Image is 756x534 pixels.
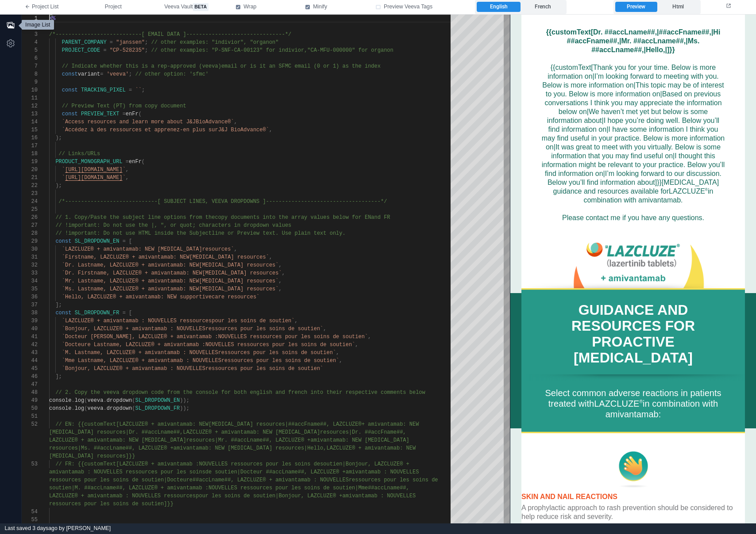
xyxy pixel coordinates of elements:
span: ; [145,39,148,46]
span: Preview Veeva Tags [384,3,432,11]
span: NOUVELLES ressources pour les soins de soutien` [205,342,355,348]
div: 4 [22,38,38,46]
iframe: preview [510,15,756,523]
div: 17 [22,142,38,150]
div: 7 [22,62,38,70]
span: ressources pour les soins de soutien` [205,366,323,372]
span: resources|Dr. ##accFname##, [320,429,406,435]
span: [MEDICAL_DATA] resources` [189,254,269,260]
span: ------------------------*/ [208,31,291,38]
div: 15 [22,126,38,134]
span: ` [62,167,65,173]
span: veeva [87,397,103,404]
span: soutien|Bonjour, LAZCLUZE® + [320,461,409,467]
span: // Preview Text (PT) from copy document [62,103,186,109]
div: 48 [22,389,38,397]
span: ##accLname##, LAZCLUZE® + amivantamab : NOUVELLES [193,477,349,483]
span: NOUVELLES ressources pour les soins de soutien` [218,334,368,340]
span: amivantamab: NEW [MEDICAL_DATA] resources|Hello, [174,445,327,451]
span: amivantamab : NOUVELLES [343,493,416,499]
div: 39 [22,317,38,325]
div: 11 [22,94,38,102]
span: const [62,111,78,117]
span: copy documents into the array values below for EN [215,214,371,221]
div: 35 [22,285,38,293]
span: ( [132,405,135,412]
span: TRACKING_PIXEL [81,87,126,93]
div: 25 [22,206,38,214]
span: resources` [202,246,234,252]
label: French [521,2,565,12]
span: , [126,167,129,173]
span: `Mme Lastname, LAZCLUZE® + amivantamab : NOUVELLES [62,358,221,364]
div: 1 [22,15,38,23]
span: `LAZCLUZE® + amivantamab : NOUVELLES ressources [62,318,212,324]
span: pour les soins de soutien` [212,318,294,324]
span: )); [180,397,189,404]
span: dropdown [107,397,132,404]
div: 28 [22,229,38,237]
div: 51 [22,412,38,420]
span: resources|Mr. ##accLname##, LAZCLUZE® + [186,437,311,443]
span: ` [62,175,65,181]
span: amivantamab : NOUVELLES ressources pour les soins [49,469,205,475]
span: amivantamab: NEW [MEDICAL_DATA] [311,437,409,443]
span: const [62,71,78,77]
span: // FR: {{customText[LAZCLUZE® + amivantamab : [55,461,199,467]
span: // other examples: "indivior", "organon" [151,39,278,46]
div: 22 [22,182,38,190]
div: 5 [22,46,38,54]
span: e comments below [374,389,425,396]
span: , [355,342,358,348]
div: 49 [22,397,38,404]
span: LAZCLUZE® + amivantamab: NEW [MEDICAL_DATA] [49,437,186,443]
span: Project [105,3,122,11]
span: ( [142,159,145,165]
span: ressources pour les soins de [349,477,438,483]
span: `Mr. Lastname, LAZCLUZE® + amivantamab: NEW [62,278,199,284]
div: 32 [22,261,38,269]
span: PARENT_COMPANY [62,39,107,46]
span: // Links/URLs [59,151,100,157]
span: [MEDICAL_DATA] resources|Dr. ##accLname##, [49,429,183,435]
div: 29 [22,237,38,245]
span: ( [84,397,87,404]
span: // 2. Copy the veeva dropdown code from the consol [55,389,215,396]
span: `Firstname, LAZCLUZE® + amivantamab: NEW [62,254,189,260]
div: 26 [22,214,38,221]
span: EVA DROPDOWNS ]----------------------------------- [218,198,378,205]
span: `Bonjour, LAZCLUZE® + amivantamab : NOUVELLES [62,326,205,332]
span: , [269,127,272,133]
div: 21 [22,174,38,182]
span: "CA-MFU-000000" for organon [307,47,393,53]
span: ressources pour les soins de soutien]}} [49,501,174,507]
div: 12 [22,102,38,110]
div: 37 [22,301,38,309]
span: , [279,278,282,284]
div: 34 [22,277,38,285]
div: 38 [22,309,38,317]
span: // other option: 'sfmc' [135,71,208,77]
span: cters in dropdown values [215,222,291,229]
span: soutien|M. ##accLname##, LAZCLUZE® + amivantamab : [49,485,208,491]
span: ( [84,405,87,412]
span: // other examples: "P-SNF-CA-00123" for indivior, [151,47,307,53]
span: `Ms. Lastname, LAZCLUZE® + amivantamab: NEW [62,286,199,292]
div: 3 [22,31,38,38]
div: 9 [22,78,38,86]
span: console [49,397,71,404]
span: , [126,175,129,181]
span: PRODUCT_MONOGRAPH_URL [55,159,122,165]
